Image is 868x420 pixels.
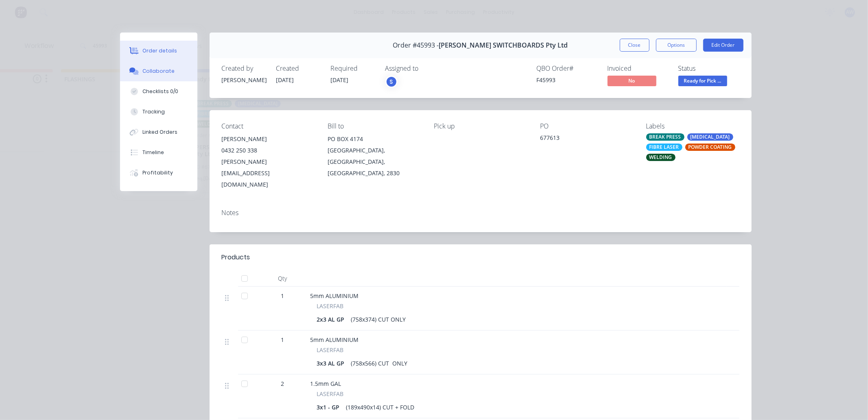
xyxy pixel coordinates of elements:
[142,47,177,54] div: Order details
[678,76,727,88] button: Ready for Pick ...
[281,379,284,388] span: 2
[317,346,344,354] span: LASERFAB
[317,390,344,398] span: LASERFAB
[703,39,743,52] button: Edit Order
[120,102,197,122] button: Tracking
[537,65,598,72] div: QBO Order #
[222,252,250,262] div: Products
[537,76,598,84] div: F45993
[434,122,527,130] div: Pick up
[120,142,197,163] button: Timeline
[222,145,315,156] div: 0432 250 338
[120,163,197,183] button: Profitability
[276,65,321,72] div: Created
[678,65,739,72] div: Status
[120,122,197,142] button: Linked Orders
[646,144,682,151] div: FIBRE LASER
[222,122,315,130] div: Contact
[328,133,421,179] div: PO BOX 4174[GEOGRAPHIC_DATA], [GEOGRAPHIC_DATA], [GEOGRAPHIC_DATA], 2830
[142,169,173,176] div: Profitability
[310,336,359,344] span: 5mm ALUMINIUM
[608,76,656,86] span: No
[540,133,633,145] div: 677613
[646,133,684,141] div: BREAK PRESS
[222,156,315,190] div: [PERSON_NAME][EMAIL_ADDRESS][DOMAIN_NAME]
[620,39,649,52] button: Close
[348,357,411,369] div: (758x566) CUT ONLY
[222,65,267,72] div: Created by
[120,41,197,61] button: Order details
[385,65,467,72] div: Assigned to
[678,76,727,86] span: Ready for Pick ...
[120,61,197,81] button: Collaborate
[142,128,177,136] div: Linked Orders
[646,154,676,161] div: WELDING
[328,145,421,179] div: [GEOGRAPHIC_DATA], [GEOGRAPHIC_DATA], [GEOGRAPHIC_DATA], 2830
[393,41,439,49] span: Order #45993 -
[222,209,739,217] div: Notes
[328,133,421,145] div: PO BOX 4174
[343,401,418,413] div: (189x490x14) CUT + FOLD
[331,65,376,72] div: Required
[310,380,341,387] span: 1.5mm GAL
[310,292,359,300] span: 5mm ALUMINIUM
[317,357,348,369] div: 3x3 AL GP
[687,133,733,141] div: [MEDICAL_DATA]
[120,81,197,102] button: Checklists 0/0
[276,76,294,84] span: [DATE]
[317,302,344,310] span: LASERFAB
[646,122,739,130] div: Labels
[656,39,697,52] button: Options
[685,144,735,151] div: POWDER COATING
[439,41,568,49] span: [PERSON_NAME] SWITCHBOARDS Pty Ltd
[142,149,164,156] div: Timeline
[317,313,348,325] div: 2x3 AL GP
[385,76,398,88] button: S
[281,335,284,344] span: 1
[281,292,284,300] span: 1
[348,313,409,325] div: (758x374) CUT ONLY
[222,133,315,190] div: [PERSON_NAME]0432 250 338[PERSON_NAME][EMAIL_ADDRESS][DOMAIN_NAME]
[331,76,349,84] span: [DATE]
[328,122,421,130] div: Bill to
[142,88,178,95] div: Checklists 0/0
[142,108,165,115] div: Tracking
[317,401,343,413] div: 3x1 - GP
[222,76,267,84] div: [PERSON_NAME]
[540,122,633,130] div: PO
[608,65,669,72] div: Invoiced
[222,133,315,145] div: [PERSON_NAME]
[258,270,307,287] div: Qty
[142,67,175,75] div: Collaborate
